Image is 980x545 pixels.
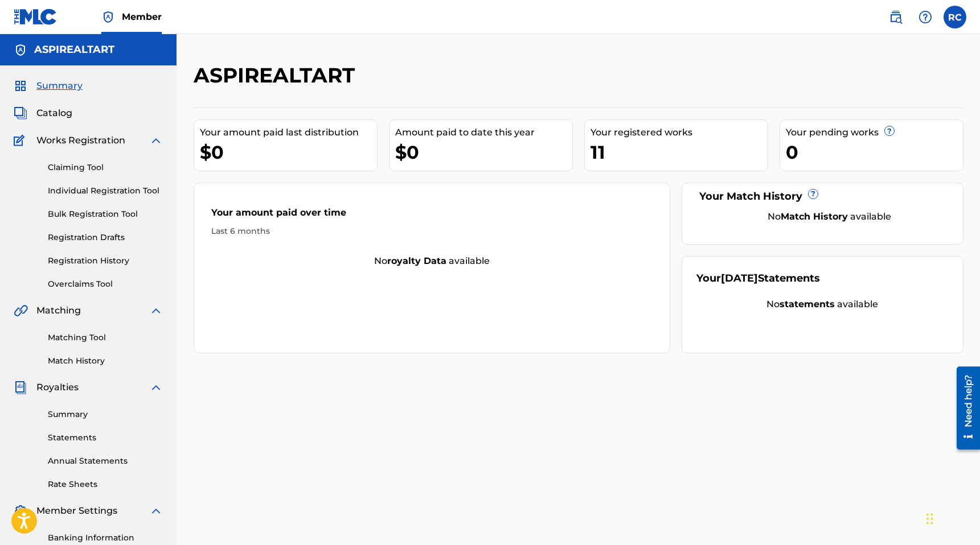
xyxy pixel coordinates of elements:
div: No available [696,298,949,311]
a: Annual Statements [48,455,163,467]
a: Claiming Tool [48,162,163,174]
div: Your amount paid last distribution [200,126,377,139]
div: Help [914,6,937,28]
strong: royalty data [387,255,446,266]
img: search [889,10,903,24]
div: User Menu [944,6,966,28]
img: expand [149,381,163,394]
a: SummarySummary [14,79,83,93]
img: Works Registration [14,134,28,147]
h5: ASPIREALTART [34,43,114,56]
img: expand [149,504,163,518]
div: No available [194,254,670,268]
span: Catalog [36,106,72,120]
a: Rate Sheets [48,478,163,490]
strong: statements [780,299,835,309]
div: 11 [591,139,768,165]
div: Drag [926,502,933,536]
a: Individual Registration Tool [48,185,163,197]
a: Registration Drafts [48,232,163,243]
div: Your Match History [696,189,949,204]
a: Overclaims Tool [48,278,163,290]
span: ? [885,126,894,135]
a: Summary [48,408,163,420]
h2: ASPIREALTART [194,63,360,88]
div: $0 [395,139,572,165]
div: $0 [200,139,377,165]
img: Top Rightsholder [101,10,115,24]
span: Works Registration [36,134,125,147]
a: Public Search [884,6,907,28]
div: Your Statements [696,271,820,286]
a: Match History [48,355,163,367]
span: Matching [36,304,81,317]
div: Your registered works [591,126,768,139]
iframe: Chat Widget [923,490,980,545]
span: Member Settings [36,504,117,518]
img: expand [149,304,163,317]
span: Royalties [36,381,79,394]
iframe: Resource Center [948,362,980,454]
div: No available [711,210,949,224]
a: Statements [48,432,163,444]
div: 0 [786,139,963,165]
span: [DATE] [721,272,758,284]
img: Summary [14,79,27,93]
div: Last 6 months [211,225,653,237]
span: Summary [36,79,83,93]
a: Banking Information [48,532,163,544]
a: Matching Tool [48,332,163,344]
img: Royalties [14,381,27,394]
a: Bulk Registration Tool [48,208,163,220]
strong: Match History [781,211,848,222]
img: expand [149,134,163,147]
img: Matching [14,304,28,317]
img: MLC Logo [14,9,58,25]
a: CatalogCatalog [14,106,72,120]
img: help [919,10,932,24]
img: Catalog [14,106,27,120]
a: Registration History [48,255,163,267]
img: Member Settings [14,504,27,518]
div: Amount paid to date this year [395,126,572,139]
span: Member [122,10,162,23]
div: Your amount paid over time [211,206,653,225]
span: ? [809,189,818,199]
img: Accounts [14,43,27,57]
div: Your pending works [786,126,963,139]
